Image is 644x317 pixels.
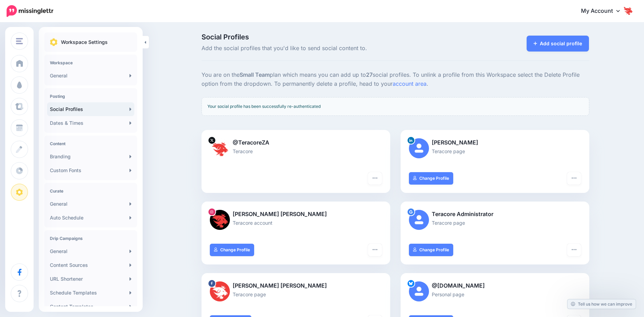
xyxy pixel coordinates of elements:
a: My Account [574,3,634,20]
a: Content Templates [47,300,134,314]
a: Change Profile [409,172,454,185]
h4: Curate [50,188,132,194]
a: Custom Fonts [47,164,134,177]
p: Teracore page [210,290,382,298]
h4: Posting [50,94,132,99]
a: Content Sources [47,258,134,272]
p: [PERSON_NAME] [PERSON_NAME] [210,281,382,290]
a: account area [393,80,427,87]
a: Schedule Templates [47,286,134,300]
p: @TeracoreZA [210,138,382,147]
a: Dates & Times [47,116,134,130]
a: Change Profile [210,244,254,256]
a: Branding [47,150,134,164]
img: I-HudfTB-88570.jpg [210,138,230,158]
img: user_default_image.png [409,281,429,301]
h4: Drip Campaigns [50,236,132,241]
p: Teracore account [210,219,382,227]
b: Small Team [240,71,270,78]
a: Auto Schedule [47,211,134,225]
span: Social Profiles [202,34,457,40]
a: URL Shortener [47,272,134,286]
a: Social Profiles [47,102,134,116]
a: General [47,197,134,211]
img: 305288661_478982434240051_7699089408051446028_n-bsa154650.png [210,281,230,301]
div: Your social profile has been successfully re-authenticated [202,97,589,116]
h4: Workspace [50,60,132,65]
p: Teracore page [409,147,581,155]
p: Personal page [409,290,581,298]
img: user_default_image.png [409,210,429,230]
a: Change Profile [409,244,454,256]
h4: Content [50,141,132,146]
a: General [47,244,134,258]
p: Teracore [210,147,382,155]
img: menu.png [16,38,23,44]
img: Missinglettr [7,5,53,17]
img: 101078149_602926993907858_1811568839826079744_n-bsa153255.jpg [210,210,230,230]
img: settings.png [50,38,57,46]
a: General [47,69,134,83]
b: 27 [366,71,373,78]
img: user_default_image.png [409,138,429,158]
p: You are on the plan which means you can add up to social profiles. To unlink a profile from this ... [202,71,589,88]
span: Add the social profiles that you'd like to send social content to. [202,44,457,53]
p: Teracore Administrator [409,210,581,219]
p: [PERSON_NAME] [409,138,581,147]
p: [PERSON_NAME] [PERSON_NAME] [210,210,382,219]
p: Workspace Settings [61,38,108,46]
a: Add social profile [527,36,589,52]
p: Teracore page [409,219,581,227]
a: Tell us how we can improve [567,299,636,309]
p: @[DOMAIN_NAME] [409,281,581,290]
